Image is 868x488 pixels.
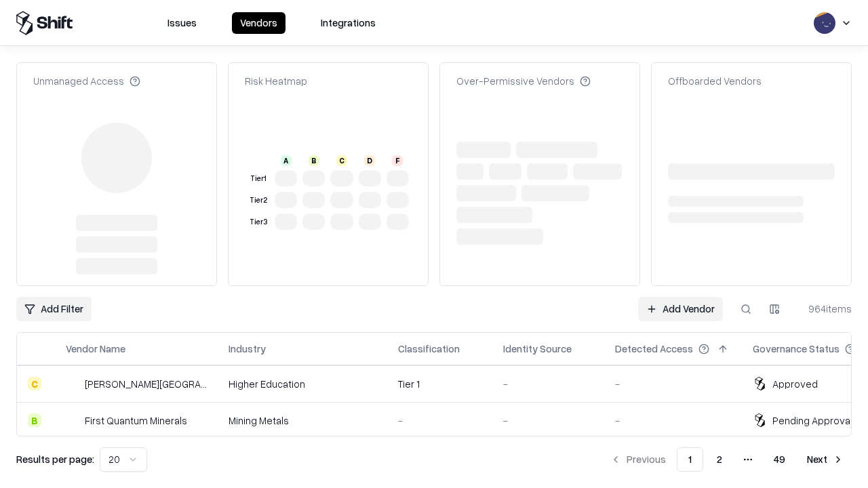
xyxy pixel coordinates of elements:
[638,297,723,321] a: Add Vendor
[398,342,460,356] div: Classification
[503,342,572,356] div: Identity Source
[456,74,591,88] div: Over-Permissive Vendors
[503,413,593,428] div: -
[159,12,205,34] button: Issues
[336,155,347,166] div: C
[398,413,481,428] div: -
[248,195,269,206] div: Tier 2
[281,155,292,166] div: A
[615,413,731,428] div: -
[16,452,94,466] p: Results per page:
[309,155,319,166] div: B
[66,413,79,427] img: First Quantum Minerals
[66,342,125,356] div: Vendor Name
[772,377,818,391] div: Approved
[248,216,269,228] div: Tier 3
[229,413,376,428] div: Mining Metals
[799,447,852,472] button: Next
[615,342,693,356] div: Detected Access
[248,173,269,184] div: Tier 1
[615,377,731,391] div: -
[706,447,733,472] button: 2
[503,377,593,391] div: -
[602,447,852,472] nav: pagination
[797,302,852,316] div: 964 items
[398,377,481,391] div: Tier 1
[33,74,140,88] div: Unmanaged Access
[28,377,41,390] div: C
[16,297,92,321] button: Add Filter
[772,413,852,428] div: Pending Approval
[668,74,762,88] div: Offboarded Vendors
[245,74,307,88] div: Risk Heatmap
[28,413,41,427] div: B
[763,447,796,472] button: 49
[364,155,375,166] div: D
[232,12,285,34] button: Vendors
[313,12,384,34] button: Integrations
[677,447,703,472] button: 1
[85,377,207,391] div: [PERSON_NAME][GEOGRAPHIC_DATA]
[85,413,187,428] div: First Quantum Minerals
[392,155,403,166] div: F
[229,377,376,391] div: Higher Education
[753,342,840,356] div: Governance Status
[66,377,79,390] img: Reichman University
[229,342,266,356] div: Industry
